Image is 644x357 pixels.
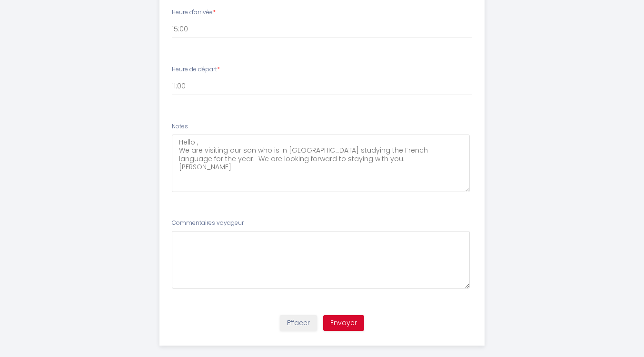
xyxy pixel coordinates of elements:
[323,315,364,331] button: Envoyer
[280,315,317,331] button: Effacer
[172,8,216,17] label: Heure d'arrivée
[172,65,220,74] label: Heure de départ
[172,122,188,131] label: Notes
[172,219,244,228] label: Commentaires voyageur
